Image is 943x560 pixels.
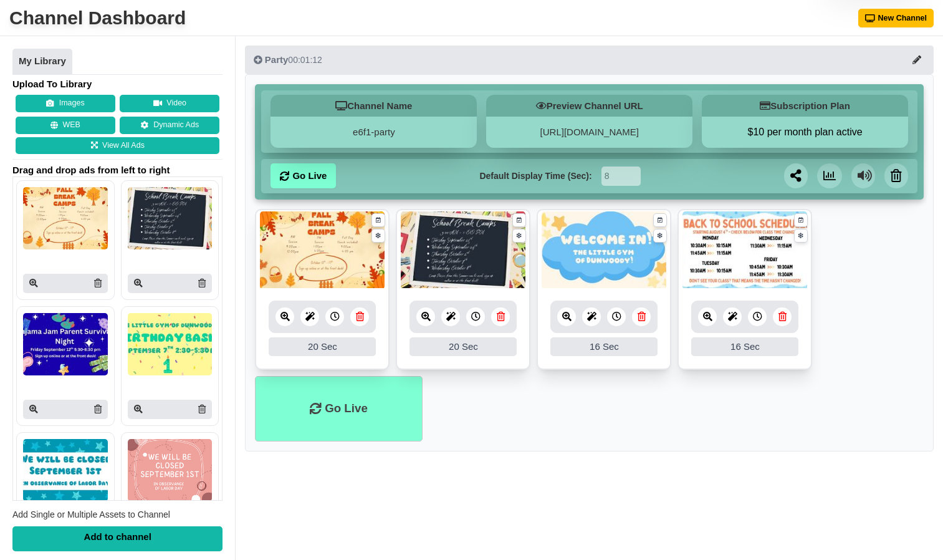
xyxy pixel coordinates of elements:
div: 16 Sec [691,337,798,356]
div: Channel Dashboard [9,6,186,31]
div: 20 Sec [409,337,517,356]
button: Video [120,95,219,112]
h4: Upload To Library [12,78,223,90]
img: P250x250 image processing20250817 804745 1nm4awa [23,439,108,501]
img: P250x250 image processing20250906 996236 7n2vdi [23,313,108,375]
h5: Channel Name [270,95,477,117]
a: My Library [12,49,72,75]
iframe: Chat Widget [881,500,943,560]
span: Add Single or Multiple Assets to Channel [12,509,170,519]
button: $10 per month plan active [702,126,908,138]
button: New Channel [858,9,934,27]
h5: Preview Channel URL [486,95,692,117]
img: P250x250 image processing20250916 1593173 1ycffyq [23,187,108,249]
a: View All Ads [16,137,219,155]
span: Party [265,54,289,65]
div: 20 Sec [269,337,376,356]
img: 92.484 kb [542,211,666,289]
img: 224.185 kb [401,211,525,289]
span: Drag and drop ads from left to right [12,164,223,176]
button: WEB [16,117,115,134]
img: P250x250 image processing20250913 1472544 1k6wylf [128,187,213,249]
div: 16 Sec [550,337,658,356]
button: Images [16,95,115,112]
a: [URL][DOMAIN_NAME] [540,127,639,137]
li: Go Live [255,376,422,442]
img: 184.735 kb [260,211,385,289]
input: Seconds [601,167,641,186]
img: P250x250 image processing20250816 804745 a2g55b [128,439,213,501]
a: Dynamic Ads [120,117,219,134]
a: Go Live [270,163,336,188]
img: P250x250 image processing20250823 996236 3j9ty [128,313,213,375]
button: Party00:01:12 [245,46,934,74]
label: Default Display Time (Sec): [479,170,591,183]
img: 196.202 kb [682,211,807,289]
div: 00:01:12 [254,54,322,66]
div: e6f1-party [270,117,477,148]
h5: Subscription Plan [702,95,908,117]
div: Add to channel [12,526,223,551]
